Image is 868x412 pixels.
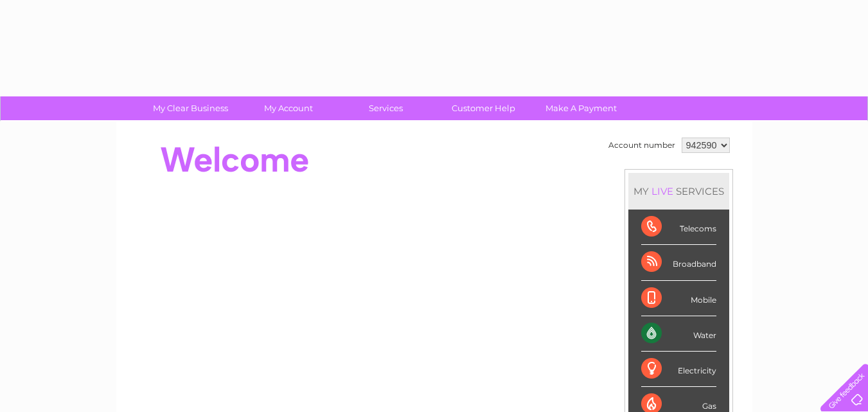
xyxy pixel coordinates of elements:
div: Telecoms [641,210,716,245]
a: My Account [235,96,341,120]
div: Electricity [641,352,716,387]
div: Mobile [641,281,716,316]
div: Broadband [641,245,716,280]
a: Make A Payment [528,96,634,120]
a: My Clear Business [137,96,244,120]
div: LIVE [649,185,676,197]
div: Water [641,316,716,352]
td: Account number [605,134,678,156]
a: Services [333,96,439,120]
div: MY SERVICES [628,173,729,210]
a: Customer Help [430,96,536,120]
